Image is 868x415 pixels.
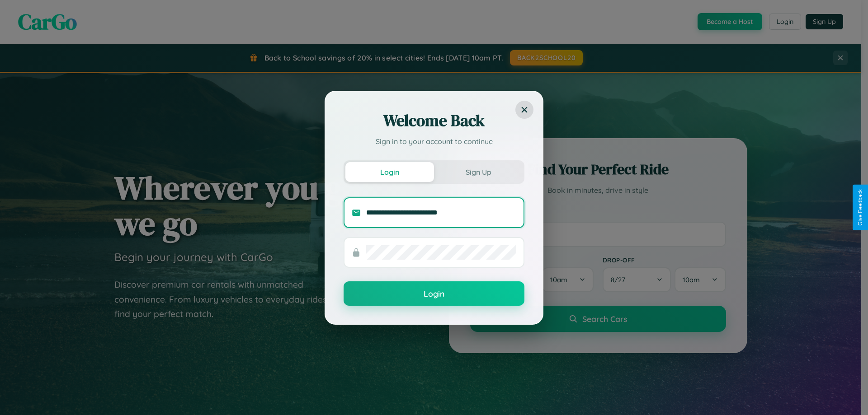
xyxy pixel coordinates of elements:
[434,162,523,182] button: Sign Up
[345,162,434,182] button: Login
[344,110,524,131] h2: Welcome Back
[344,136,524,147] p: Sign in to your account to continue
[344,281,524,306] button: Login
[857,189,863,226] div: Give Feedback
